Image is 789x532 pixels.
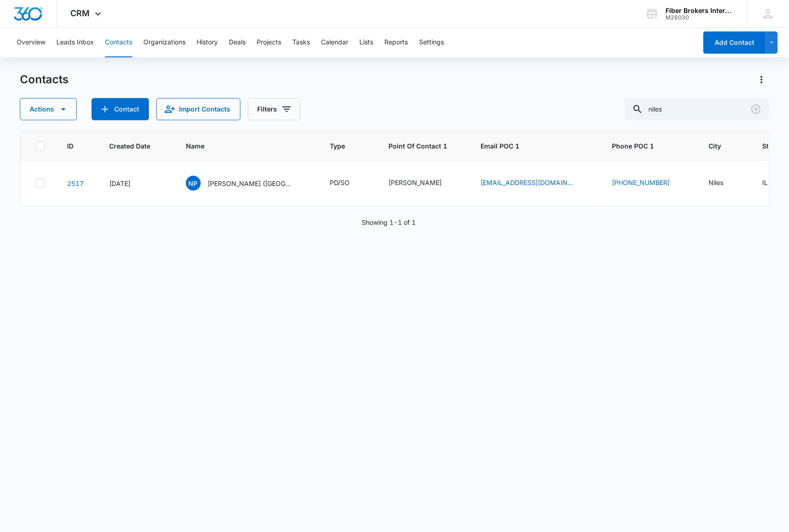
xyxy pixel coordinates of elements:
[20,73,68,87] h1: Contacts
[362,217,416,227] p: Showing 1-1 of 1
[330,178,350,187] div: PD/SO
[709,178,724,187] div: Niles
[481,141,590,151] span: Email POC 1
[292,28,310,57] button: Tasks
[612,178,687,189] div: Phone POC 1 - 847-588-6565 - Select to Edit Field
[186,141,295,151] span: Name
[56,28,94,57] button: Leads Inbox
[389,141,459,151] span: Point Of Contact 1
[67,141,74,151] span: ID
[321,28,348,57] button: Calendar
[754,72,769,87] button: Actions
[17,28,45,57] button: Overview
[612,178,670,187] a: [PHONE_NUMBER]
[67,179,84,187] a: Navigate to contact details page for Niles PD (IL)
[749,102,764,117] button: Clear
[330,178,367,189] div: Type - PD/SO - Select to Edit Field
[612,141,687,151] span: Phone POC 1
[92,98,149,120] button: Add Contact
[481,178,590,189] div: Email POC 1 - rcb@vniles.com - Select to Edit Field
[109,179,164,188] div: [DATE]
[105,28,132,57] button: Contacts
[763,141,779,151] span: State
[481,178,573,187] a: [EMAIL_ADDRESS][DOMAIN_NAME]
[208,179,291,188] p: [PERSON_NAME] ([GEOGRAPHIC_DATA])
[248,98,300,120] button: Filters
[330,141,353,151] span: Type
[389,178,459,189] div: Point Of Contact 1 - Roy Balsamo - Select to Edit Field
[709,141,727,151] span: City
[71,8,90,18] span: CRM
[186,176,201,191] span: NP
[156,98,240,120] button: Import Contacts
[109,141,150,151] span: Created Date
[666,7,734,14] div: account name
[666,14,734,21] div: account id
[763,178,768,187] div: IL
[389,178,442,187] div: [PERSON_NAME]
[257,28,281,57] button: Projects
[359,28,373,57] button: Lists
[20,98,77,120] button: Actions
[763,178,785,189] div: State - IL - Select to Edit Field
[625,98,769,120] input: Search Contacts
[229,28,246,57] button: Deals
[384,28,408,57] button: Reports
[709,178,740,189] div: City - Niles - Select to Edit Field
[197,28,218,57] button: History
[143,28,185,57] button: Organizations
[186,176,308,191] div: Name - Niles PD (IL) - Select to Edit Field
[419,28,444,57] button: Settings
[703,31,766,54] button: Add Contact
